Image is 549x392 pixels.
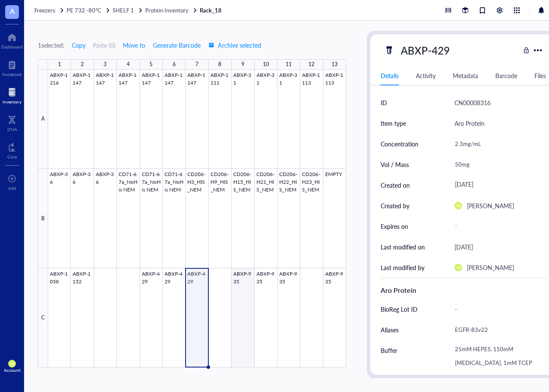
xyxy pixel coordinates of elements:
[381,139,418,149] div: Concentration
[71,38,86,52] button: Copy
[453,71,478,80] div: Metadata
[195,59,198,70] div: 7
[8,185,16,191] div: Add
[127,59,130,70] div: 4
[332,59,338,70] div: 13
[451,135,543,153] div: 2.3mg/mL
[241,59,244,70] div: 9
[7,154,17,159] div: Core
[208,42,261,49] span: Archive selected
[3,99,21,104] div: Inventory
[67,6,111,14] a: PE 732 -80°C
[381,98,387,107] div: ID
[451,177,543,193] div: [DATE]
[1,30,23,49] a: Dashboard
[149,59,152,70] div: 5
[381,71,399,80] div: Details
[72,42,85,49] span: Copy
[67,6,101,14] span: PE 732 -80°C
[381,222,408,231] div: Expires on
[495,71,517,80] div: Barcode
[7,140,17,159] a: Core
[381,160,409,169] div: Vol / Mass
[451,219,543,234] div: -
[218,59,221,70] div: 8
[38,40,64,50] div: 1 selected:
[381,285,546,295] div: Aro Protein
[397,41,454,59] div: ABXP-429
[7,113,17,132] a: DNA
[451,340,543,372] div: 25mM HEPES, 150mM [MEDICAL_DATA], 1mM TCEP
[2,58,22,77] a: Notebook
[153,42,201,49] span: Generate Barcode
[1,44,23,49] div: Dashboard
[381,304,418,314] div: BioReg Lot ID
[451,155,543,173] div: 50mg
[456,204,460,208] span: GB
[113,6,134,14] span: SHELF 1
[286,59,292,70] div: 11
[145,6,189,14] span: Protein Inventory
[10,6,15,16] span: A
[308,59,314,70] div: 12
[2,72,22,77] div: Notebook
[38,268,48,368] div: C
[451,300,543,318] div: -
[113,6,198,14] a: SHELF 1Protein Inventory
[208,38,262,52] button: Archive selected
[7,127,17,132] div: DNA
[454,97,491,108] div: CN00008316
[200,6,223,14] a: Rack_18
[81,59,84,70] div: 2
[451,321,543,339] div: EGFR-83v22
[381,242,425,252] div: Last modified on
[10,362,14,366] span: GB
[381,263,424,272] div: Last modified by
[123,42,145,49] span: Move to
[467,262,514,273] div: [PERSON_NAME]
[534,71,546,80] div: Files
[4,368,21,373] div: Account
[38,70,48,169] div: A
[152,38,201,52] button: Generate Barcode
[93,38,116,52] button: Paste (0)
[34,6,55,14] span: Freezers
[104,59,107,70] div: 3
[416,71,436,80] div: Activity
[456,266,460,270] span: GB
[381,119,406,128] div: Item type
[454,242,473,252] div: [DATE]
[381,346,397,355] div: Buffer
[173,59,176,70] div: 6
[38,169,48,268] div: B
[122,38,146,52] button: Move to
[454,118,485,128] div: Aro Protein
[263,59,269,70] div: 10
[381,180,410,190] div: Created on
[381,325,399,334] div: Aliases
[34,6,65,14] a: Freezers
[467,201,514,211] div: [PERSON_NAME]
[3,85,21,104] a: Inventory
[58,59,61,70] div: 1
[381,201,409,210] div: Created by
